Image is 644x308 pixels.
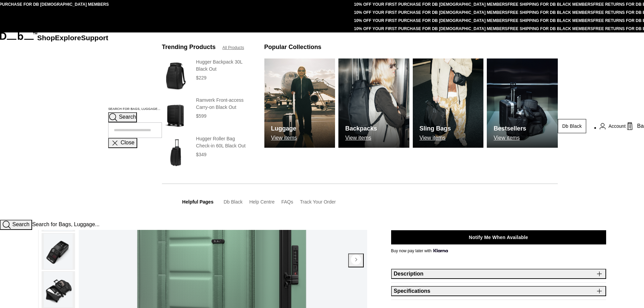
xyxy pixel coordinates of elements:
[354,10,507,15] a: 10% OFF YOUR FIRST PURCHASE FOR DB [DEMOGRAPHIC_DATA] MEMBERS
[119,114,136,120] span: Search
[600,122,626,130] a: Account
[271,135,297,141] p: View items
[487,58,558,148] a: Db Bestsellers View items
[348,254,364,267] button: Next slide
[44,272,73,307] img: Ramverk Front-access Carry-on Green Ray
[391,248,448,254] span: Buy now pay later with
[196,58,251,73] h3: Hugger Backpack 30L Black Out
[108,112,137,122] button: Search
[264,58,335,148] img: Db
[162,58,251,93] a: Hugger Backpack 30L Black Out Hugger Backpack 30L Black Out $229
[42,271,75,308] button: Ramverk Front-access Carry-on Green Ray
[391,230,606,244] button: Notify Me When Available
[354,18,507,23] a: 10% OFF YOUR FIRST PURCHASE FOR DB [DEMOGRAPHIC_DATA] MEMBERS
[12,221,29,227] span: Search
[162,135,189,170] img: Hugger Roller Bag Check-in 60L Black Out
[338,58,409,148] a: Db Backpacks View items
[338,58,409,148] img: Db
[391,286,606,296] button: Specifications
[271,124,297,133] h3: Luggage
[507,18,593,23] a: FREE SHIPPING FOR DB BLACK MEMBERS
[507,10,593,15] a: FREE SHIPPING FOR DB BLACK MEMBERS
[264,58,335,148] a: Db Luggage View items
[37,34,55,42] a: Shop
[162,135,251,170] a: Hugger Roller Bag Check-in 60L Black Out Hugger Roller Bag Check-in 60L Black Out $349
[281,199,293,205] a: FAQs
[196,113,207,119] span: $599
[162,97,251,132] a: Ramverk Front-access Carry-on Black Out Ramverk Front-access Carry-on Black Out $599
[223,199,242,205] a: Db Black
[44,234,73,269] img: Ramverk-front-access.png
[162,58,189,93] img: Hugger Backpack 30L Black Out
[507,2,593,7] a: FREE SHIPPING FOR DB BLACK MEMBERS
[391,269,606,279] button: Description
[354,26,507,31] a: 10% OFF YOUR FIRST PURCHASE FOR DB [DEMOGRAPHIC_DATA] MEMBERS
[300,199,336,205] a: Track Your Order
[42,233,75,270] button: Ramverk-front-access.png
[413,58,484,148] img: Db
[494,135,526,141] p: View items
[196,135,251,149] h3: Hugger Roller Bag Check-in 60L Black Out
[249,199,275,205] a: Help Centre
[222,45,244,51] a: All Products
[413,58,484,148] a: Db Sling Bags View items
[354,2,507,7] a: 10% OFF YOUR FIRST PURCHASE FOR DB [DEMOGRAPHIC_DATA] MEMBERS
[345,124,377,133] h3: Backpacks
[264,43,321,52] h3: Popular Collections
[507,26,593,31] a: FREE SHIPPING FOR DB BLACK MEMBERS
[196,75,207,80] span: $229
[196,97,251,111] h3: Ramverk Front-access Carry-on Black Out
[162,43,216,52] h3: Trending Products
[182,198,214,206] h3: Helpful Pages
[345,135,377,141] p: View items
[433,249,448,252] img: {"height" => 20, "alt" => "Klarna"}
[108,138,137,148] button: Close
[609,123,626,130] span: Account
[487,58,558,148] img: Db
[494,124,526,133] h3: Bestsellers
[81,34,109,42] a: Support
[196,152,207,157] span: $349
[55,34,81,42] a: Explore
[37,32,108,220] nav: Main Navigation
[558,119,586,133] a: Db Black
[162,97,189,132] img: Ramverk Front-access Carry-on Black Out
[121,140,135,145] span: Close
[420,124,451,133] h3: Sling Bags
[108,107,160,112] label: Search for Bags, Luggage...
[420,135,451,141] p: View items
